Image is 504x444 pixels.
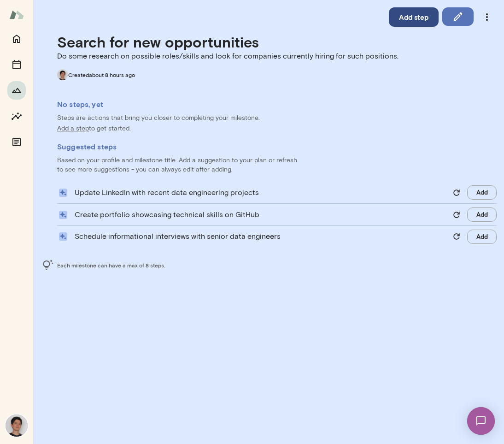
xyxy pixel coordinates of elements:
button: Add [467,230,497,244]
img: Mateus Ymanaka Barretto [6,414,28,437]
button: Add [467,185,497,200]
button: Sessions [7,55,26,74]
p: Based on your profile and milestone title. Add a suggestion to your plan or refresh [57,156,497,165]
p: Schedule informational interviews with senior data engineers [75,231,446,242]
p: to get started. [89,124,131,133]
h6: Suggested steps [57,141,497,152]
p: Steps are actions that bring you closer to completing your milestone. [57,113,497,123]
p: Do some research on possible roles/skills and look for companies currently hiring for such positi... [57,51,497,62]
span: Created about 8 hours ago [68,71,135,78]
button: Add [467,207,497,222]
img: Mateus Ymanaka Barretto [57,69,68,80]
p: Update LinkedIn with recent data engineering projects [75,187,446,198]
p: to see more suggestions - you can always edit after adding. [57,165,497,174]
button: Add step [389,7,439,27]
p: Add a step [57,124,89,133]
h6: No steps, yet [57,99,497,110]
span: Each milestone can have a max of 8 steps. [57,261,165,269]
button: Growth Plan [7,81,26,100]
p: Create portfolio showcasing technical skills on GitHub [75,209,446,220]
button: Home [7,30,26,48]
button: Insights [7,107,26,125]
img: Mento [9,6,24,24]
h4: Search for new opportunities [57,33,497,51]
button: Documents [7,133,26,151]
